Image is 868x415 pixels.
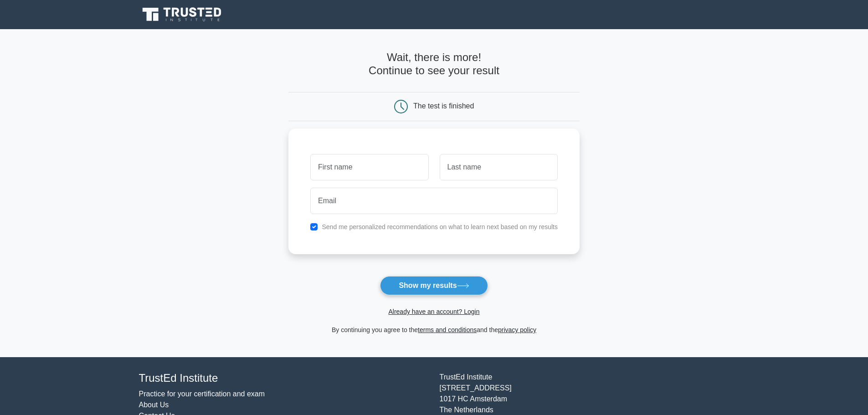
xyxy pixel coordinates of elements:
a: terms and conditions [418,326,477,333]
input: First name [310,154,428,180]
div: The test is finished [413,102,474,110]
a: Practice for your certification and exam [139,390,265,398]
a: About Us [139,401,169,409]
a: Already have an account? Login [388,308,479,315]
div: By continuing you agree to the and the [283,324,585,335]
h4: TrustEd Institute [139,372,429,385]
button: Show my results [380,276,488,295]
h4: Wait, there is more! Continue to see your result [288,51,580,77]
input: Last name [440,154,558,180]
input: Email [310,188,558,214]
label: Send me personalized recommendations on what to learn next based on my results [322,223,558,231]
a: privacy policy [498,326,536,333]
